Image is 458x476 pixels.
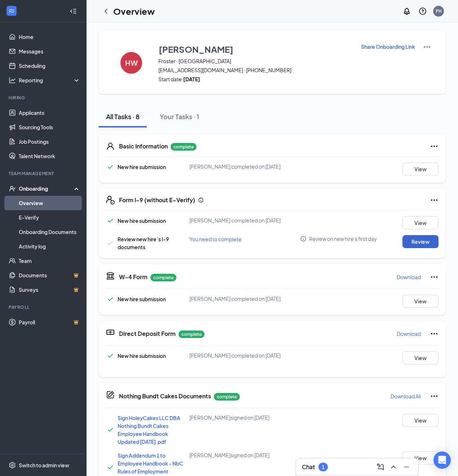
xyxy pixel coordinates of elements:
a: Overview [19,196,80,210]
a: Home [19,30,80,44]
span: New hire submission [118,296,166,302]
svg: Checkmark [106,163,115,171]
a: PayrollCrown [19,315,80,329]
h5: Direct Deposit Form [119,330,176,338]
svg: ComposeMessage [376,463,385,471]
span: [EMAIL_ADDRESS][DOMAIN_NAME] · [PHONE_NUMBER] [158,66,352,74]
a: Talent Network [19,149,80,163]
div: Your Tasks · 1 [160,112,199,121]
svg: Ellipses [430,142,439,151]
div: 1 [322,464,325,470]
span: Review on new hire's first day [309,235,377,242]
button: Minimize [401,461,412,473]
button: Download [396,271,421,283]
div: Onboarding [19,185,74,192]
a: Sign HoleyCakes LLC DBA Nothing Bundt Cakes Employee Handbook Updated [DATE].pdf [118,415,180,445]
span: New hire submission [118,352,166,359]
button: View [402,163,439,176]
a: Onboarding Documents [19,225,80,239]
button: Share Onboarding Link [361,43,415,51]
div: Switch to admin view [19,462,69,469]
h5: W-4 Form [119,273,147,281]
a: Activity log [19,239,80,254]
h3: Chat [302,463,315,471]
img: More Actions [423,43,431,51]
svg: Checkmark [106,216,115,225]
svg: Checkmark [106,239,115,247]
span: Froster · [GEOGRAPHIC_DATA] [158,57,352,65]
p: complete [214,393,240,401]
svg: UserCheck [9,185,16,192]
span: You need to complete [189,236,242,242]
svg: Notifications [402,7,411,16]
span: New hire submission [118,164,166,170]
div: PH [436,8,442,14]
span: New hire submission [118,217,166,224]
svg: TaxGovernmentIcon [106,271,115,280]
div: Team Management [9,170,79,177]
a: Sourcing Tools [19,120,80,134]
a: E-Verify [19,210,80,225]
svg: CompanyDocumentIcon [106,390,115,399]
svg: Analysis [9,77,16,84]
svg: Checkmark [106,351,115,360]
button: HW [113,43,149,83]
span: Review new hire’s I-9 documents [118,236,169,250]
div: All Tasks · 8 [106,112,140,121]
button: Download [396,328,421,339]
h5: Basic Information [119,142,168,150]
h5: Nothing Bundt Cakes Documents [119,392,211,400]
p: complete [171,143,197,151]
svg: Checkmark [106,295,115,303]
span: [PERSON_NAME] completed on [DATE] [189,163,281,170]
svg: Checkmark [106,463,115,472]
svg: Checkmark [106,425,115,434]
div: Reporting [19,77,81,84]
svg: FormI9EVerifyIcon [106,196,115,204]
svg: Info [300,235,307,242]
p: Download [397,330,421,337]
p: Download All [391,393,421,400]
p: Download [397,273,421,281]
svg: Minimize [402,463,411,471]
svg: Info [198,197,204,203]
a: Applicants [19,105,80,120]
h3: [PERSON_NAME] [159,43,233,55]
svg: QuestionInfo [418,7,427,16]
h1: Overview [113,5,155,17]
div: [PERSON_NAME] signed on [DATE] [189,414,300,421]
span: [PERSON_NAME] completed on [DATE] [189,295,281,302]
svg: Settings [9,462,16,469]
div: Open Intercom Messenger [433,451,451,469]
div: Hiring [9,95,79,101]
button: View [402,216,439,229]
svg: DirectDepositIcon [106,328,115,337]
h5: Form I-9 (without E-Verify) [119,196,195,204]
button: [PERSON_NAME] [158,43,352,56]
p: complete [150,274,176,281]
a: Scheduling [19,59,80,73]
button: Review [402,235,439,248]
svg: Ellipses [430,329,439,338]
svg: ChevronLeft [102,7,110,16]
a: SurveysCrown [19,282,80,297]
svg: Ellipses [430,273,439,281]
a: Team [19,254,80,268]
button: View [402,351,439,364]
button: Download All [390,390,421,402]
div: [PERSON_NAME] signed on [DATE] [189,451,300,459]
p: complete [179,330,204,338]
svg: Collapse [70,8,77,15]
a: Job Postings [19,134,80,149]
button: ChevronUp [388,461,399,473]
span: [PERSON_NAME] completed on [DATE] [189,352,281,359]
svg: Ellipses [430,392,439,401]
button: View [402,295,439,308]
button: View [402,451,439,464]
a: Messages [19,44,80,59]
svg: ChevronUp [389,463,398,471]
h4: HW [125,60,138,65]
p: Share Onboarding Link [361,43,415,50]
